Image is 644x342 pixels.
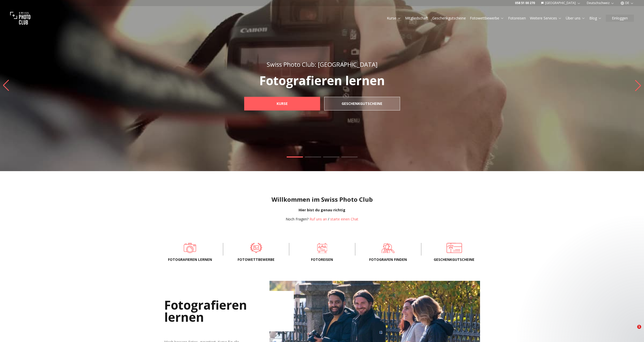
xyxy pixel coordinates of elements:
button: Weitere Services [528,15,564,22]
button: starte einen Chat [330,217,358,222]
button: Kurse [385,15,403,22]
img: Swiss photo club [10,8,30,28]
a: Fotoreisen [297,243,347,253]
span: Noch Fragen? [286,217,308,221]
h2: Fotografieren lernen [164,291,294,331]
a: Fotografen finden [363,243,413,253]
a: Geschenkgutscheine [324,97,400,110]
span: Fotografen finden [363,257,413,262]
h1: Willkommen im Swiss Photo Club [4,195,640,203]
span: 1 [637,325,641,329]
span: Fotowettbewerbe [231,257,281,262]
a: Über uns [566,16,585,21]
a: Kurse [244,97,320,110]
div: / [286,217,358,222]
span: Swiss Photo Club: [GEOGRAPHIC_DATA] [267,60,378,69]
span: Geschenkgutscheine [429,257,479,262]
iframe: Intercom live chat [627,325,639,337]
button: Fotowettbewerbe [468,15,506,22]
b: Geschenkgutscheine [342,101,382,106]
p: Fotografieren lernen [233,75,411,87]
a: Geschenkgutscheine [432,16,466,21]
a: 058 51 00 270 [515,1,535,5]
a: Fotowettbewerbe [231,243,281,253]
button: Mitgliedschaft [403,15,430,22]
span: Fotografieren lernen [165,257,215,262]
a: Fotografieren lernen [165,243,215,253]
a: Fotoreisen [508,16,526,21]
a: Fotowettbewerbe [470,16,504,21]
button: Geschenkgutscheine [430,15,468,22]
a: Blog [589,16,602,21]
button: Über uns [564,15,587,22]
a: Ruf uns an [309,217,327,221]
a: Geschenkgutscheine [429,243,479,253]
a: Weitere Services [530,16,562,21]
a: Mitgliedschaft [405,16,428,21]
button: Fotoreisen [506,15,528,22]
button: Einloggen [606,15,634,22]
div: Hier bist du genau richtig [4,208,640,213]
span: Fotoreisen [297,257,347,262]
a: Kurse [387,16,401,21]
b: Kurse [277,101,288,106]
button: Blog [587,15,604,22]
